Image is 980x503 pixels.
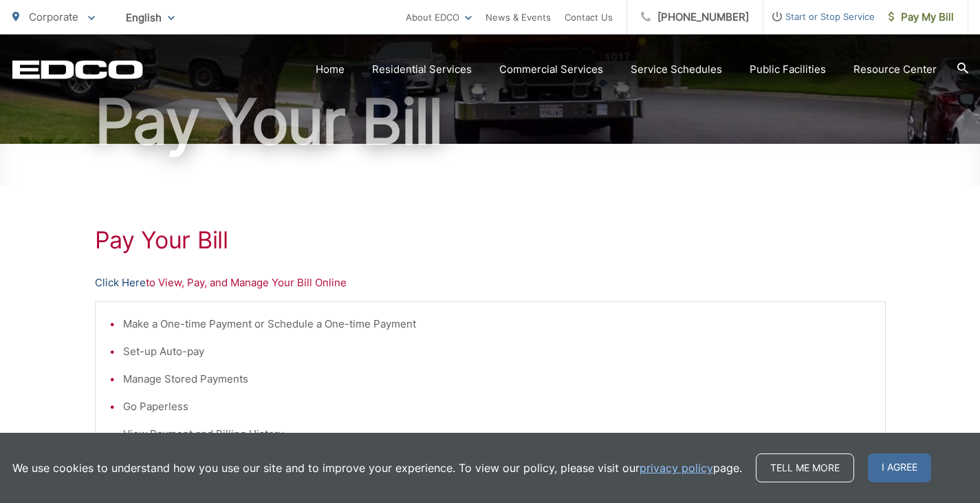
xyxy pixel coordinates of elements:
a: Tell me more [756,453,854,482]
span: I agree [868,453,931,482]
p: We use cookies to understand how you use our site and to improve your experience. To view our pol... [12,460,742,476]
a: Commercial Services [499,61,603,78]
a: Public Facilities [750,61,826,78]
span: Pay My Bill [889,9,954,25]
span: Corporate [29,10,78,23]
li: Manage Stored Payments [123,371,871,387]
li: View Payment and Billing History [123,426,871,442]
span: English [116,6,185,30]
a: Resource Center [853,61,937,78]
li: Make a One-time Payment or Schedule a One-time Payment [123,316,871,332]
a: Service Schedules [631,61,722,78]
p: to View, Pay, and Manage Your Bill Online [95,275,886,291]
a: News & Events [486,9,551,25]
a: Click Here [95,275,146,291]
a: Contact Us [565,9,613,25]
h1: Pay Your Bill [95,226,886,254]
a: EDCD logo. Return to the homepage. [12,60,143,79]
a: About EDCO [406,9,472,25]
li: Set-up Auto-pay [123,343,871,360]
a: privacy policy [640,460,713,476]
a: Home [316,61,345,78]
li: Go Paperless [123,398,871,415]
h1: Pay Your Bill [12,87,968,156]
a: Residential Services [372,61,472,78]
